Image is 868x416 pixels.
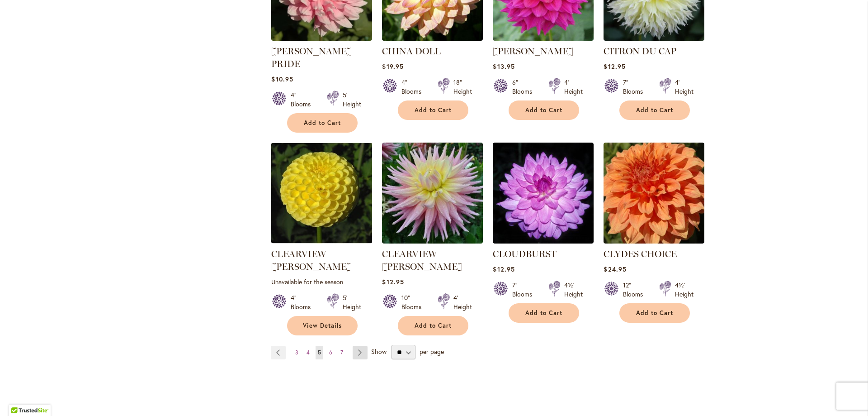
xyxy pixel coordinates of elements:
div: 4" Blooms [291,293,316,311]
span: $12.95 [493,265,514,273]
a: CHINA DOLL [382,46,441,57]
span: $24.95 [604,265,626,273]
a: Clearview Jonas [382,237,483,245]
button: Add to Cart [619,303,690,323]
img: Cloudburst [493,143,594,244]
div: 4½' Height [675,281,693,299]
a: View Details [287,316,358,335]
span: 5 [318,349,321,356]
div: 4' Height [453,293,472,311]
span: $19.95 [382,62,403,71]
a: 3 [293,346,301,359]
div: 7" Blooms [623,78,648,96]
span: Add to Cart [525,309,562,317]
span: 3 [295,349,298,356]
div: 4' Height [675,78,693,96]
button: Add to Cart [509,100,579,120]
a: 7 [338,346,345,359]
a: CLEARVIEW [PERSON_NAME] [271,249,352,272]
span: Add to Cart [415,106,452,114]
span: $12.95 [604,62,625,71]
button: Add to Cart [398,316,468,335]
div: 12" Blooms [623,281,648,299]
a: 6 [327,346,335,359]
div: 4½' Height [564,281,583,299]
a: CITRON DU CAP [604,46,676,57]
span: Show [371,347,387,356]
a: [PERSON_NAME] PRIDE [271,46,352,69]
img: Clearview Jonas [382,143,483,244]
iframe: Launch Accessibility Center [7,384,32,409]
span: Add to Cart [636,106,673,114]
img: Clyde's Choice [604,143,704,244]
a: CHLOE JANAE [493,34,594,43]
a: CLYDES CHOICE [604,249,677,259]
span: Add to Cart [525,106,562,114]
div: 18" Height [453,78,472,96]
button: Add to Cart [509,303,579,323]
a: CHINA DOLL [382,34,483,43]
a: Clyde's Choice [604,237,704,245]
div: 4" Blooms [401,78,427,96]
span: 4 [307,349,310,356]
a: CITRON DU CAP [604,34,704,43]
span: per page [420,347,444,356]
div: 10" Blooms [401,293,427,311]
div: 4' Height [564,78,583,96]
a: [PERSON_NAME] [493,46,573,57]
span: $10.95 [271,75,293,83]
p: Unavailable for the season [271,277,372,286]
button: Add to Cart [287,113,358,133]
a: CHILSON'S PRIDE [271,34,372,43]
div: 4" Blooms [291,91,316,109]
div: 6" Blooms [512,78,538,96]
span: 6 [329,349,332,356]
a: CLOUDBURST [493,249,557,259]
span: 7 [340,349,343,356]
span: Add to Cart [415,322,452,330]
a: CLEARVIEW [PERSON_NAME] [382,249,462,272]
span: $13.95 [493,62,514,71]
span: View Details [303,322,342,330]
div: 5' Height [343,293,361,311]
button: Add to Cart [398,100,468,120]
img: CLEARVIEW DANIEL [271,143,372,244]
span: $12.95 [382,277,404,286]
div: 5' Height [343,91,361,109]
a: CLEARVIEW DANIEL [271,237,372,245]
a: Cloudburst [493,237,594,245]
span: Add to Cart [304,119,341,127]
a: 4 [304,346,312,359]
span: Add to Cart [636,309,673,317]
div: 7" Blooms [512,281,538,299]
button: Add to Cart [619,100,690,120]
